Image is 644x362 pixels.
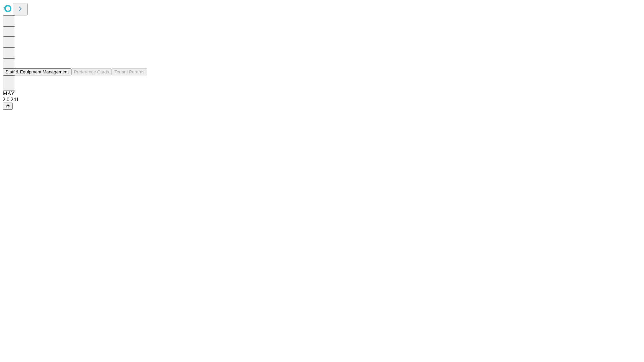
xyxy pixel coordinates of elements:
[3,103,13,110] button: @
[112,68,147,75] button: Tenant Params
[3,97,641,103] div: 2.0.241
[3,90,641,97] div: MAY
[3,68,71,75] button: Staff & Equipment Management
[5,104,10,109] span: @
[71,68,112,75] button: Preference Cards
